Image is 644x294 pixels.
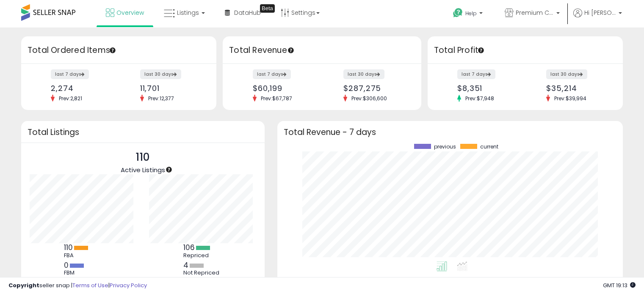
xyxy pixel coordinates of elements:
span: Prev: $306,600 [347,95,391,102]
span: Hi [PERSON_NAME] [584,8,616,17]
a: Terms of Use [72,281,108,289]
h3: Total Revenue [229,44,415,56]
div: Tooltip anchor [477,47,485,54]
span: Prev: 2,821 [55,95,86,102]
div: FBM [64,269,102,276]
label: last 30 days [546,69,587,79]
span: DataHub [234,8,261,17]
div: $8,351 [457,84,519,93]
b: 110 [64,242,73,253]
span: previous [434,144,456,150]
span: Listings [177,8,199,17]
div: Tooltip anchor [287,47,295,54]
span: Premium Convenience [516,8,554,17]
span: Active Listings [121,165,165,174]
h3: Total Profit [434,44,616,56]
span: current [480,144,498,150]
div: 2,274 [51,84,112,93]
div: FBA [64,252,102,259]
div: 11,701 [140,84,202,93]
span: Prev: $39,994 [550,95,591,102]
b: 106 [183,242,195,253]
a: Help [446,1,491,27]
h3: Total Listings [28,129,258,135]
strong: Copyright [8,281,39,289]
div: $35,214 [546,84,608,93]
span: Overview [116,8,144,17]
a: Hi [PERSON_NAME] [573,8,622,27]
label: last 30 days [140,69,181,79]
a: Privacy Policy [110,281,147,289]
div: Tooltip anchor [260,4,275,13]
div: $60,199 [253,84,316,93]
h3: Total Ordered Items [28,44,210,56]
span: Help [465,10,477,17]
div: $287,275 [343,84,406,93]
div: Tooltip anchor [109,47,116,54]
h3: Total Revenue - 7 days [284,129,616,135]
i: Get Help [453,8,463,18]
label: last 30 days [343,69,384,79]
span: Prev: $67,787 [257,95,296,102]
p: 110 [121,149,165,165]
label: last 7 days [253,69,291,79]
label: last 7 days [51,69,89,79]
b: 4 [183,260,188,270]
span: Prev: 12,377 [144,95,178,102]
div: Not Repriced [183,269,221,276]
span: Prev: $7,948 [461,95,498,102]
div: Tooltip anchor [165,166,173,173]
label: last 7 days [457,69,495,79]
span: 2025-08-10 19:13 GMT [603,281,636,289]
div: Repriced [183,252,221,259]
div: seller snap | | [8,282,147,290]
b: 0 [64,260,69,270]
